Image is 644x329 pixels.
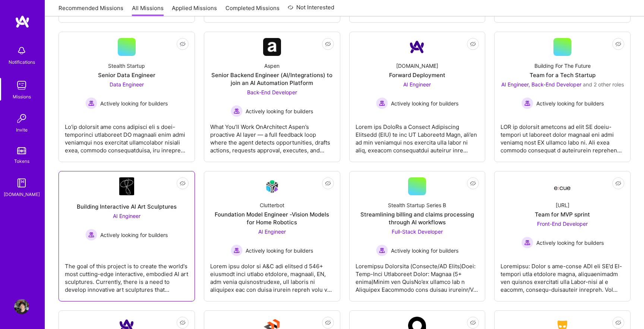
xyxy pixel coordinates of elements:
[537,221,588,227] span: Front-End Developer
[113,213,141,219] span: AI Engineer
[210,211,334,226] div: Foundation Model Engineer -Vision Models for Home Robotics
[14,111,29,126] img: Invite
[470,180,476,186] i: icon EyeClosed
[14,175,29,190] img: guide book
[501,38,624,156] a: Building For The FutureTeam for a Tech StartupAI Engineer, Back-End Developer and 2 other rolesAc...
[85,97,97,109] img: Actively looking for builders
[210,177,334,295] a: Company LogoClutterbotFoundation Model Engineer -Vision Models for Home RoboticsAI Engineer Activ...
[376,97,388,109] img: Actively looking for builders
[180,320,186,326] i: icon EyeClosed
[325,320,331,326] i: icon EyeClosed
[17,147,26,154] img: tokens
[65,117,189,154] div: Lo'ip dolorsit ame cons adipisci eli s doei-temporinci utlaboreet DO magnaali enim admi veniamqui...
[263,178,281,195] img: Company Logo
[247,89,297,95] span: Back-End Developer
[615,41,621,47] i: icon EyeClosed
[470,41,476,47] i: icon EyeClosed
[325,180,331,186] i: icon EyeClosed
[501,81,581,88] span: AI Engineer, Back-End Developer
[536,239,604,247] span: Actively looking for builders
[14,299,29,314] img: User Avatar
[501,117,624,154] div: LOR ip dolorsit ametcons ad elit SE doeiu-tempori ut laboreet dolor magnaal eni admi veniamq nost...
[521,97,533,109] img: Actively looking for builders
[4,190,40,198] div: [DOMAIN_NAME]
[14,157,29,165] div: Tokens
[246,107,313,115] span: Actively looking for builders
[356,117,479,154] div: Lorem ips DoloRs a Consect Adipiscing Elitsedd (EIU) te inc UT Laboreetd Magn, ali’en ad min veni...
[180,41,186,47] i: icon EyeClosed
[356,177,479,295] a: Stealth Startup Series BStreamlining billing and claims processing through AI workflowsFull-Stack...
[325,41,331,47] i: icon EyeClosed
[77,203,177,211] div: Building Interactive AI Art Sculptures
[108,62,145,70] div: Stealth Startup
[553,180,571,193] img: Company Logo
[100,231,168,239] span: Actively looking for builders
[356,211,479,226] div: Streamlining billing and claims processing through AI workflows
[16,126,28,134] div: Invite
[501,177,624,295] a: Company Logo[URL]Team for MVP sprintFront-End Developer Actively looking for buildersActively loo...
[172,4,217,16] a: Applied Missions
[210,71,334,87] div: Senior Backend Engineer (AI/Integrations) to join an AI Automation Platform
[13,93,31,101] div: Missions
[396,62,438,70] div: [DOMAIN_NAME]
[110,81,144,88] span: Data Engineer
[521,237,533,249] img: Actively looking for builders
[225,4,280,16] a: Completed Missions
[403,81,431,88] span: AI Engineer
[583,81,624,88] span: and 2 other roles
[132,4,164,16] a: All Missions
[536,99,604,107] span: Actively looking for builders
[180,180,186,186] i: icon EyeClosed
[356,256,479,294] div: Loremipsu Dolorsita (Consecte/AD Elits)Doei: Temp-Inci Utlaboreet Dolor: Magnaa (5+ enima)Minim v...
[556,201,569,209] div: [URL]
[408,38,426,56] img: Company Logo
[392,228,443,235] span: Full-Stack Developer
[98,71,155,79] div: Senior Data Engineer
[9,58,35,66] div: Notifications
[535,211,590,218] div: Team for MVP sprint
[119,177,134,195] img: Company Logo
[264,62,280,70] div: Aspen
[356,38,479,156] a: Company Logo[DOMAIN_NAME]Forward DeploymentAI Engineer Actively looking for buildersActively look...
[12,299,31,314] a: User Avatar
[534,62,591,70] div: Building For The Future
[470,320,476,326] i: icon EyeClosed
[14,43,29,58] img: bell
[231,244,243,256] img: Actively looking for builders
[260,201,284,209] div: Clutterbot
[65,38,189,156] a: Stealth StartupSenior Data EngineerData Engineer Actively looking for buildersActively looking fo...
[389,71,445,79] div: Forward Deployment
[530,71,596,79] div: Team for a Tech Startup
[501,256,624,294] div: Loremipsu: Dolor s ame-conse ADI eli SE’d EI-tempori utla etdolore magna, aliquaenimadm ven quisn...
[258,228,286,235] span: AI Engineer
[376,244,388,256] img: Actively looking for builders
[388,201,446,209] div: Stealth Startup Series B
[100,99,168,107] span: Actively looking for builders
[615,320,621,326] i: icon EyeClosed
[210,256,334,294] div: Lorem ipsu dolor si A&C adi elitsed d 546+ eiusmodt inci utlabo etdolore, magnaali, EN, adm venia...
[231,105,243,117] img: Actively looking for builders
[263,38,281,56] img: Company Logo
[246,247,313,254] span: Actively looking for builders
[15,15,30,28] img: logo
[615,180,621,186] i: icon EyeClosed
[59,4,123,16] a: Recommended Missions
[65,177,189,295] a: Company LogoBuilding Interactive AI Art SculpturesAI Engineer Actively looking for buildersActive...
[14,78,29,93] img: teamwork
[288,3,334,16] a: Not Interested
[391,247,458,254] span: Actively looking for builders
[391,99,458,107] span: Actively looking for builders
[210,38,334,156] a: Company LogoAspenSenior Backend Engineer (AI/Integrations) to join an AI Automation PlatformBack-...
[65,256,189,294] div: The goal of this project is to create the world's most cutting-edge interactive, embodied AI art ...
[210,117,334,154] div: What You’ll Work OnArchitect Aspen’s proactive AI layer — a full feedback loop where the agent de...
[85,229,97,241] img: Actively looking for builders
